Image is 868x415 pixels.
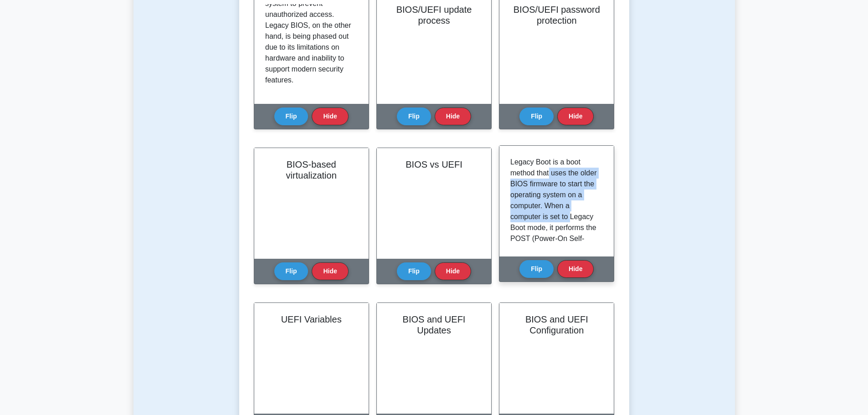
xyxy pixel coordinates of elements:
h2: BIOS and UEFI Updates [388,314,480,336]
button: Hide [435,108,471,125]
h2: BIOS/UEFI password protection [510,4,603,26]
button: Hide [557,260,594,278]
button: Flip [519,260,554,278]
button: Flip [274,108,308,125]
button: Hide [435,262,471,280]
button: Flip [397,262,431,280]
h2: BIOS vs UEFI [388,159,480,170]
button: Hide [557,108,594,125]
h2: BIOS/UEFI update process [388,4,480,26]
button: Hide [312,108,348,125]
button: Flip [274,262,308,280]
button: Flip [397,108,431,125]
h2: UEFI Variables [265,314,358,325]
button: Flip [519,108,554,125]
h2: BIOS and UEFI Configuration [510,314,603,336]
h2: BIOS-based virtualization [265,159,358,181]
button: Hide [312,262,348,280]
